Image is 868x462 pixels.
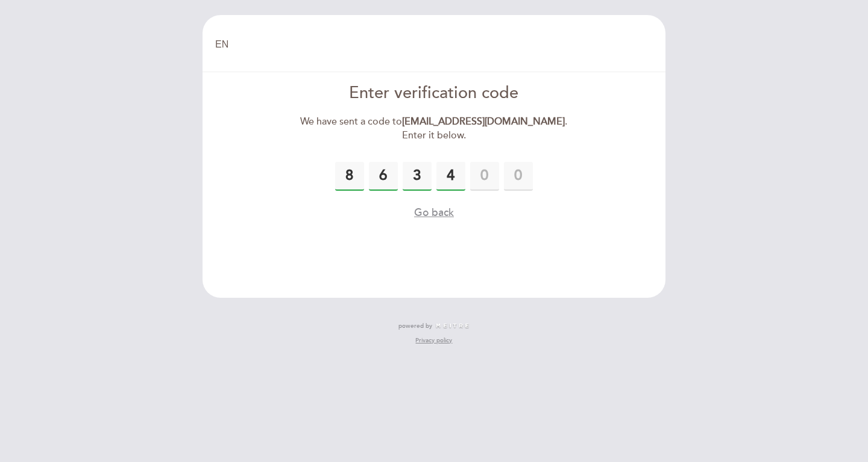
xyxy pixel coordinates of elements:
[436,162,465,191] input: 0
[415,336,452,345] a: Privacy policy
[402,115,565,128] strong: [EMAIL_ADDRESS][DOMAIN_NAME]
[398,322,470,330] a: powered by
[296,115,573,143] div: We have sent a code to . Enter it below.
[335,162,364,191] input: 0
[435,323,470,329] img: MEITRE
[369,162,398,191] input: 0
[470,162,499,191] input: 0
[398,322,432,330] span: powered by
[504,162,533,191] input: 0
[296,82,573,105] div: Enter verification code
[414,205,454,220] button: Go back
[403,162,432,191] input: 0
